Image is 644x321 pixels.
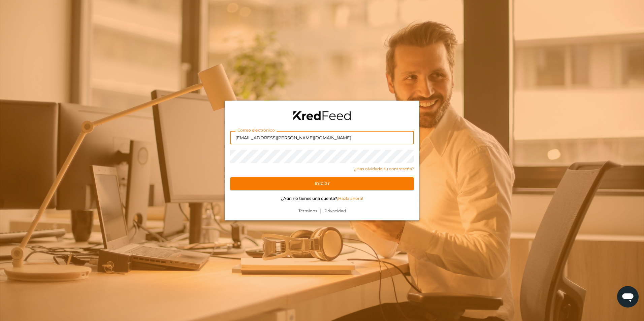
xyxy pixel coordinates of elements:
a: Privacidad [322,208,349,214]
label: Correo electrónico [235,128,277,134]
p: ¿Aún no tienes una cuenta? [230,195,414,202]
button: Iniciar [230,177,414,190]
img: logo-black.png [293,111,351,120]
img: chatIcon [621,290,635,304]
div: | [225,207,419,220]
a: Términos [296,208,320,214]
a: ¡Hazla ahora! [337,196,363,201]
a: ¿Has olvidado tu contraseña? [230,166,414,172]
